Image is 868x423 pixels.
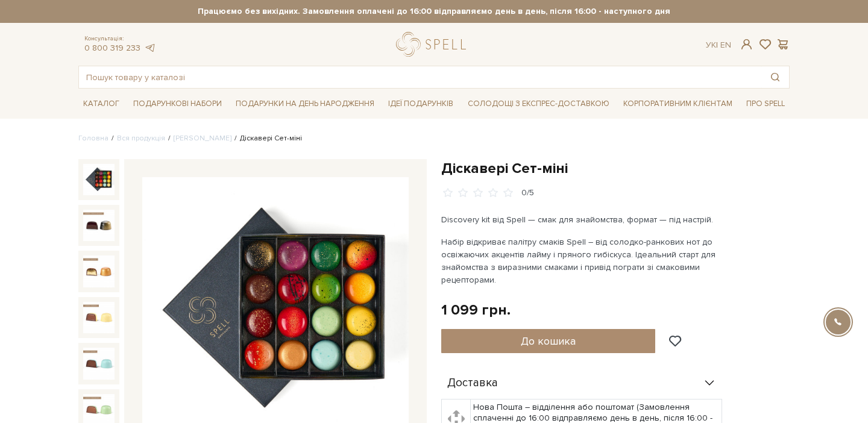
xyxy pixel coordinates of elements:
[174,134,231,143] a: [PERSON_NAME]
[383,95,458,113] a: Ідеї подарунків
[231,95,379,113] a: Подарунки на День народження
[143,43,156,53] a: telegram
[441,236,724,286] p: Набір відкриває палітру смаків Spell – від солодко-ранкових нот до освіжаючих акцентів лайму і пр...
[441,329,655,353] button: До кошика
[78,6,790,17] strong: Працюємо без вихідних. Замовлення оплачені до 16:00 відправляємо день в день, після 16:00 - насту...
[83,210,115,241] img: Діскавері Сет-міні
[441,159,790,178] h1: Діскавері Сет-міні
[720,40,731,50] a: En
[741,95,790,113] a: Про Spell
[83,348,115,379] img: Діскавері Сет-міні
[716,40,718,50] span: |
[84,35,156,43] span: Консультація:
[441,301,511,319] div: 1 099 грн.
[79,66,761,88] input: Пошук товару у каталозі
[84,43,140,53] a: 0 800 319 233
[128,95,227,113] a: Подарункові набори
[521,187,534,199] div: 0/5
[231,133,302,144] li: Діскавері Сет-міні
[396,32,471,57] a: logo
[463,93,614,114] a: Солодощі з експрес-доставкою
[761,66,789,88] button: Пошук товару у каталозі
[618,95,737,113] a: Корпоративним клієнтам
[521,334,576,348] span: До кошика
[78,95,124,113] a: Каталог
[706,40,731,51] div: Ук
[447,378,498,389] span: Доставка
[83,255,115,287] img: Діскавері Сет-міні
[441,213,724,226] p: Discovery kit від Spell — смак для знайомства, формат — під настрій.
[83,302,115,333] img: Діскавері Сет-міні
[78,134,108,143] a: Головна
[83,164,115,195] img: Діскавері Сет-міні
[117,134,165,143] a: Вся продукція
